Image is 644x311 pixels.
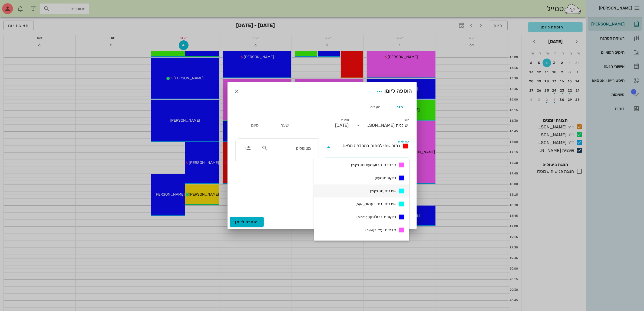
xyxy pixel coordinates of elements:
[375,176,384,180] small: (שעה)
[395,140,409,144] label: סוג פגישה
[356,201,396,207] span: שיננית-ניקוי עמוק
[364,101,388,114] div: הערה
[355,121,409,130] div: יומןשיננית [PERSON_NAME]
[356,215,371,219] small: (30 דקות)
[370,189,384,193] small: (30 דקות)
[404,118,409,122] label: יומן
[356,214,396,220] span: ביקורת גבולות
[375,175,396,181] span: ביקורת
[370,188,396,194] span: שיננית
[235,220,258,224] span: הוספה ליומן
[340,118,349,122] label: תאריך
[365,227,396,233] span: מדידת עיצוב
[343,143,400,148] span: נתוח שתי לסתות בהרדמה מלאה
[351,163,374,167] small: (שעה ו30 דקות)
[375,86,412,96] div: הוספה ליומן
[356,202,364,206] small: (שעה)
[366,123,408,128] div: שיננית [PERSON_NAME]
[230,217,264,227] button: הוספה ליומן
[388,101,412,114] div: תור
[351,162,396,168] span: הרכבת קבוע
[359,240,396,246] span: ייעוץ שיקום הפה
[365,228,374,232] small: (שעה)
